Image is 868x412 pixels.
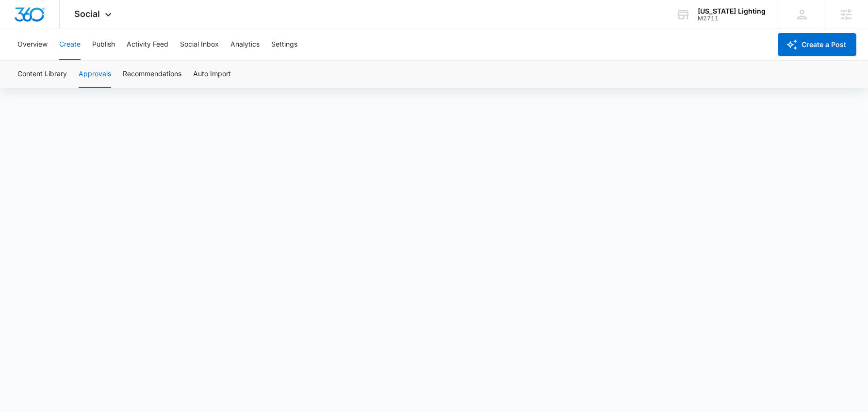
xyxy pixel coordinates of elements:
[698,7,766,15] div: account name
[17,61,67,88] button: Content Library
[271,29,297,60] button: Settings
[17,29,48,60] button: Overview
[74,9,100,19] span: Social
[698,15,766,22] div: account id
[123,61,181,88] button: Recommendations
[59,29,81,60] button: Create
[127,29,168,60] button: Activity Feed
[193,61,231,88] button: Auto Import
[230,29,260,60] button: Analytics
[778,33,856,56] button: Create a Post
[79,61,111,88] button: Approvals
[92,29,115,60] button: Publish
[180,29,219,60] button: Social Inbox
